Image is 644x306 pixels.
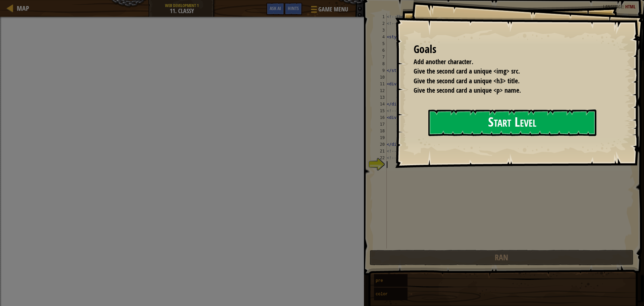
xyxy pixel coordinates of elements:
[373,114,387,121] div: 16
[428,110,596,136] button: Start Level
[373,94,387,101] div: 13
[414,42,607,57] div: Goals
[266,3,284,15] button: Ask AI
[414,57,473,66] span: Add another character.
[495,252,508,263] span: Ran
[13,4,29,13] a: Map
[376,292,388,297] span: color
[17,4,29,13] span: Map
[306,3,352,18] button: Game Menu
[414,76,520,85] span: Give the second card a unique <h3> title.
[414,67,520,76] span: Give the second card a unique <img> src.
[373,161,387,168] div: 23
[373,101,387,107] div: 14
[373,128,387,134] div: 18
[373,87,387,94] div: 12
[318,5,348,14] span: Game Menu
[373,54,387,60] div: 7
[373,47,387,54] div: 6
[376,278,383,283] span: pre
[373,134,387,141] div: 19
[414,86,521,95] span: Give the second card a unique <p> name.
[373,67,387,74] div: 9
[405,76,605,86] li: Give the second card a unique <h3> title.
[288,5,299,11] span: Hints
[405,67,605,76] li: Give the second card a unique <img> src.
[373,141,387,148] div: 20
[373,40,387,47] div: 5
[373,27,387,34] div: 3
[373,155,387,161] div: 22
[373,60,387,67] div: 8
[373,34,387,40] div: 4
[373,121,387,128] div: 17
[405,86,605,95] li: Give the second card a unique <p> name.
[373,20,387,27] div: 2
[270,5,281,11] span: Ask AI
[370,250,634,265] button: Ran
[373,74,387,81] div: 10
[405,57,605,67] li: Add another character.
[373,148,387,155] div: 21
[373,81,387,87] div: 11
[373,107,387,114] div: 15
[373,13,387,20] div: 1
